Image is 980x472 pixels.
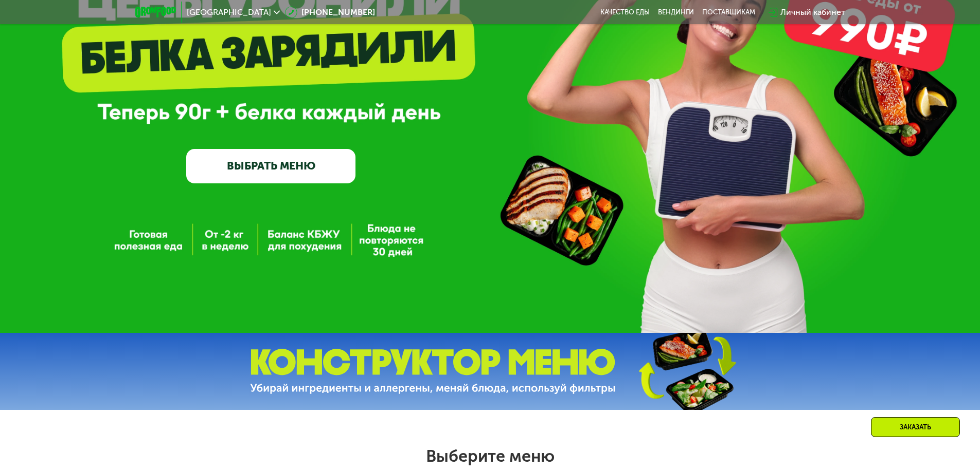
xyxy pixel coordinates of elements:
div: поставщикам [702,8,755,16]
h2: Выберите меню [33,446,947,466]
a: Вендинги [658,8,694,16]
span: [GEOGRAPHIC_DATA] [187,8,271,16]
div: Личный кабинет [780,6,845,18]
a: [PHONE_NUMBER] [285,6,375,18]
a: ВЫБРАТЬ МЕНЮ [186,149,355,183]
a: Качество еды [600,8,650,16]
div: Заказать [871,417,960,437]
